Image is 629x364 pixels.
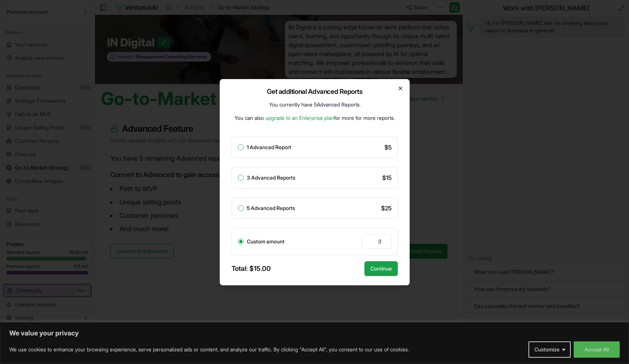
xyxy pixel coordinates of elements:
span: You can also for more for more reports. [235,115,395,121]
span: $ 15 [382,173,392,182]
label: 5 Advanced Reports [247,206,295,211]
button: Continue [364,261,398,276]
a: upgrade to an Enterprise plan [265,115,334,121]
h2: Get additional Advanced Reports [267,88,362,95]
label: Custom amount [247,239,285,244]
div: Total: $ 15.00 [232,263,271,274]
label: 1 Advanced Report [247,145,291,150]
label: 3 Advanced Reports [247,175,295,180]
span: $ 25 [381,204,392,213]
p: You currently have 5 Advanced Reports . [269,101,360,108]
span: $ 5 [384,143,392,152]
